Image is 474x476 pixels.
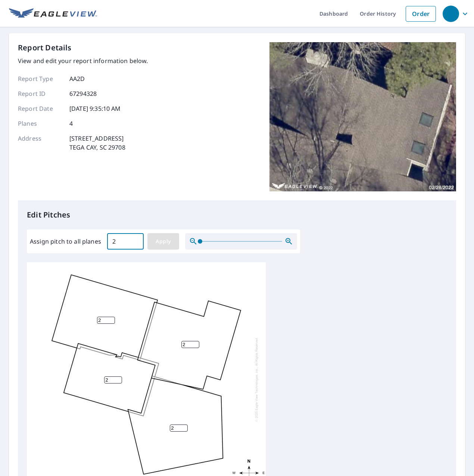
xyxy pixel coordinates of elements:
p: Report ID [18,89,63,98]
label: Assign pitch to all planes [30,237,101,246]
input: 00.0 [107,231,144,252]
button: Apply [147,233,179,250]
p: [DATE] 9:35:10 AM [69,104,121,113]
p: 67294328 [69,89,97,98]
p: View and edit your report information below. [18,56,148,65]
p: [STREET_ADDRESS] TEGA CAY, SC 29708 [69,134,125,152]
img: EV Logo [9,8,97,19]
p: Address [18,134,63,152]
p: AA2D [69,74,85,83]
p: 4 [69,119,73,128]
p: Planes [18,119,63,128]
span: Apply [153,237,173,246]
p: Report Date [18,104,63,113]
p: Report Type [18,74,63,83]
p: Report Details [18,42,72,53]
p: Edit Pitches [27,209,447,220]
img: Top image [269,42,456,191]
a: Order [406,6,436,22]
